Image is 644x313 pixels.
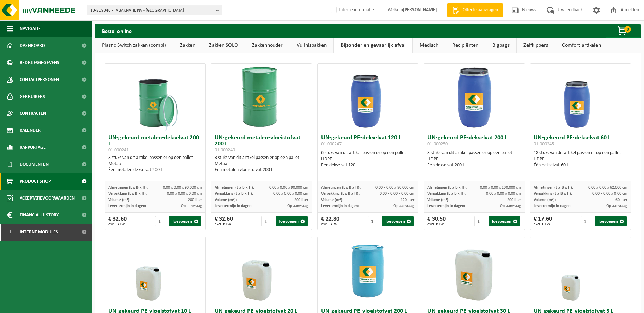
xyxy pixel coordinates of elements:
div: € 32,60 [215,216,233,226]
span: 0.00 x 0.00 x 0.00 cm [273,192,308,196]
div: Één metalen dekselvat 200 L [108,167,202,173]
span: 01-000245 [534,142,554,147]
div: Één dekselvat 200 L [427,162,521,168]
input: 1 [261,216,275,226]
span: Levertermijn in dagen: [321,204,359,208]
span: Afmetingen (L x B x H): [215,186,254,190]
span: Gebruikers [20,88,45,105]
span: 200 liter [507,198,521,202]
button: 0 [606,24,640,38]
span: Bedrijfsgegevens [20,54,59,71]
span: 0.00 x 0.00 x 0.00 cm [592,192,627,196]
span: Levertermijn in dagen: [427,204,465,208]
span: 200 liter [188,198,202,202]
img: 01-000245 [547,64,614,131]
h3: UN-gekeurd PE-dekselvat 60 L [534,135,627,148]
span: 0.00 x 0.00 x 90.000 cm [163,186,202,190]
div: € 22,80 [321,216,339,226]
a: Offerte aanvragen [447,3,503,17]
a: Medisch [413,38,445,53]
span: 10-819046 - TABAKNATIE NV - [GEOGRAPHIC_DATA] [90,5,213,16]
span: Op aanvraag [393,204,415,208]
img: 01-000241 [121,64,189,131]
span: 01-000241 [108,148,129,153]
span: Interne modules [20,224,58,241]
span: Verpakking (L x B x H): [108,192,147,196]
a: Vuilnisbakken [290,38,333,53]
span: Documenten [20,156,49,173]
span: Rapportage [20,139,46,156]
span: 01-000240 [215,148,235,153]
span: Volume (m³): [427,198,449,202]
span: Contactpersonen [20,71,59,88]
span: excl. BTW [215,222,233,226]
span: 60 liter [615,198,627,202]
span: Volume (m³): [108,198,130,202]
span: Afmetingen (L x B x H): [534,186,573,190]
span: 0.00 x 0.00 x 80.000 cm [375,186,415,190]
div: Metaal [215,161,308,167]
span: excl. BTW [108,222,127,226]
span: I [7,224,13,241]
span: Levertermijn in dagen: [534,204,571,208]
a: Zelfkippers [517,38,555,53]
span: 0.00 x 0.00 x 62.000 cm [588,186,627,190]
span: Verpakking (L x B x H): [427,192,466,196]
div: Één dekselvat 60 L [534,162,627,168]
a: Zakken [173,38,202,53]
div: 18 stuks van dit artikel passen er op een pallet [534,150,627,168]
span: Financial History [20,207,59,224]
span: 0.00 x 0.00 x 90.000 cm [269,186,308,190]
h2: Bestel online [95,24,139,37]
span: Op aanvraag [181,204,202,208]
div: HDPE [534,156,627,162]
div: 3 stuks van dit artikel passen er op een pallet [108,155,202,173]
a: Bijzonder en gevaarlijk afval [334,38,412,53]
span: Op aanvraag [606,204,627,208]
a: Recipiënten [445,38,485,53]
input: 1 [155,216,169,226]
span: excl. BTW [427,222,446,226]
span: Product Shop [20,173,51,190]
h3: UN-gekeurd metalen-dekselvat 200 L [108,135,202,153]
span: Levertermijn in dagen: [215,204,252,208]
span: Op aanvraag [287,204,308,208]
strong: [PERSON_NAME] [403,7,437,13]
span: Levertermijn in dagen: [108,204,146,208]
div: 3 stuks van dit artikel passen er op een pallet [427,150,521,168]
span: Verpakking (L x B x H): [534,192,572,196]
span: excl. BTW [321,222,339,226]
span: Afmetingen (L x B x H): [108,186,148,190]
div: € 30,50 [427,216,446,226]
span: Verpakking (L x B x H): [215,192,253,196]
input: 1 [581,216,594,226]
img: 01-000611 [227,237,295,305]
span: 0 [624,26,631,33]
span: excl. BTW [534,222,552,226]
span: 0.00 x 0.00 x 0.00 cm [380,192,415,196]
img: 01-000592 [440,237,508,305]
span: 120 liter [401,198,415,202]
span: Volume (m³): [534,198,556,202]
span: Verpakking (L x B x H): [321,192,360,196]
a: Zakkenhouder [245,38,290,53]
span: Afmetingen (L x B x H): [321,186,361,190]
div: Één metalen vloeistofvat 200 L [215,167,308,173]
img: 01-999902 [547,237,614,305]
span: Volume (m³): [215,198,237,202]
img: 01-000240 [227,64,295,131]
span: Kalender [20,122,41,139]
button: Toevoegen [489,216,520,226]
span: Acceptatievoorwaarden [20,190,75,207]
div: 3 stuks van dit artikel passen er op een pallet [215,155,308,173]
img: 01-000249 [334,237,402,305]
span: Volume (m³): [321,198,343,202]
span: 0.00 x 0.00 x 100.000 cm [480,186,521,190]
span: Dashboard [20,37,45,54]
button: Toevoegen [276,216,307,226]
div: 6 stuks van dit artikel passen er op een pallet [321,150,415,168]
input: 1 [474,216,488,226]
div: HDPE [321,156,415,162]
span: 01-000247 [321,142,342,147]
div: Metaal [108,161,202,167]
